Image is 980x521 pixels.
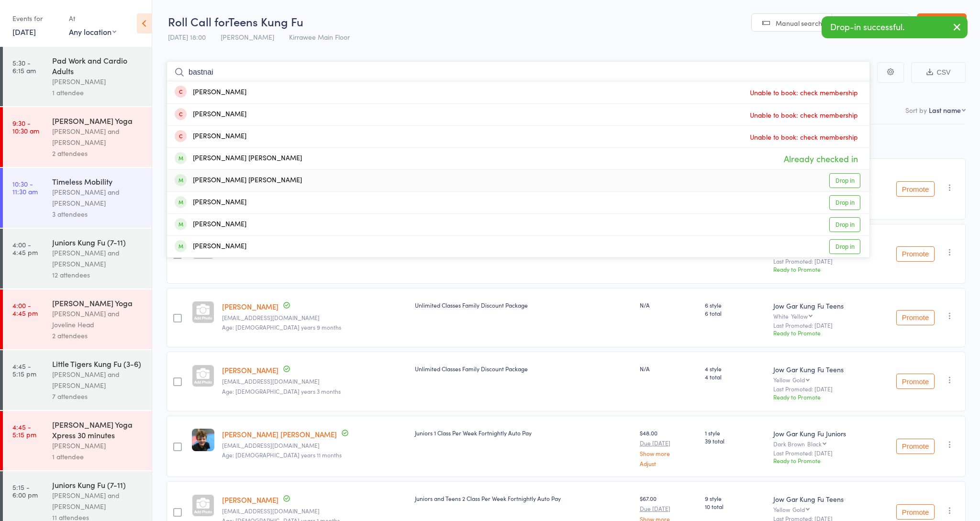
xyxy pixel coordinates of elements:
[640,429,698,466] div: $48.00
[773,329,868,337] div: Ready to Promote
[640,460,698,466] a: Adjust
[52,440,144,451] div: [PERSON_NAME]
[773,313,868,319] div: White
[12,180,38,195] time: 10:30 - 11:30 am
[773,456,868,465] div: Ready to Promote
[705,502,766,510] span: 10 total
[175,219,246,230] div: [PERSON_NAME]
[896,310,935,325] button: Promote
[52,490,144,512] div: [PERSON_NAME] and [PERSON_NAME]
[896,504,935,520] button: Promote
[12,301,38,317] time: 4:00 - 4:45 pm
[773,322,868,329] small: Last Promoted: [DATE]
[228,13,303,29] span: Teens Kung Fu
[829,217,860,232] a: Drop in
[705,429,766,437] span: 1 style
[773,506,868,512] div: Yellow
[222,378,407,385] small: kasia@bespokecreative.net.au
[896,374,935,389] button: Promote
[222,442,407,449] small: cuttingedgept@live.com.au
[222,387,341,395] span: Age: [DEMOGRAPHIC_DATA] years 3 months
[52,148,144,159] div: 2 attendees
[829,173,860,188] a: Drop in
[175,241,246,252] div: [PERSON_NAME]
[52,209,144,220] div: 3 attendees
[747,108,860,122] span: Unable to book: check membership
[52,176,144,187] div: Timeless Mobility
[52,269,144,280] div: 12 attendees
[415,429,632,437] div: Juniors 1 Class Per Week Fortnightly Auto Pay
[52,76,144,87] div: [PERSON_NAME]
[12,423,36,438] time: 4:45 - 5:15 pm
[12,59,36,74] time: 5:30 - 6:15 am
[222,365,278,375] a: [PERSON_NAME]
[773,258,868,265] small: Last Promoted: [DATE]
[52,55,144,76] div: Pad Work and Cardio Adults
[12,483,38,499] time: 5:15 - 6:00 pm
[792,377,805,383] div: Gold
[222,323,341,331] span: Age: [DEMOGRAPHIC_DATA] years 9 months
[929,105,961,115] div: Last name
[781,150,860,167] span: Already checked in
[415,365,632,373] div: Unlimited Classes Family Discount Package
[792,506,805,512] div: Gold
[192,429,214,451] img: image1583385437.png
[69,26,116,37] div: Any location
[747,130,860,144] span: Unable to book: check membership
[640,365,698,373] div: N/A
[52,126,144,148] div: [PERSON_NAME] and [PERSON_NAME]
[829,195,860,210] a: Drop in
[12,119,39,134] time: 9:30 - 10:30 am
[415,301,632,309] div: Unlimited Classes Family Discount Package
[640,440,698,446] small: Due [DATE]
[168,13,228,29] span: Roll Call for
[222,314,407,321] small: kasia@bespokecreative.net.au
[822,16,968,38] div: Drop-in successful.
[773,365,868,374] div: Jow Gar Kung Fu Teens
[3,411,152,470] a: 4:45 -5:15 pm[PERSON_NAME] Yoga Xpress 30 minutes[PERSON_NAME]1 attendee
[829,239,860,254] a: Drop in
[3,107,152,167] a: 9:30 -10:30 am[PERSON_NAME] Yoga[PERSON_NAME] and [PERSON_NAME]2 attendees
[52,247,144,269] div: [PERSON_NAME] and [PERSON_NAME]
[52,419,144,440] div: [PERSON_NAME] Yoga Xpress 30 minutes
[52,308,144,330] div: [PERSON_NAME] and Joveline Head
[640,450,698,456] a: Show more
[773,377,868,383] div: Yellow
[175,131,246,142] div: [PERSON_NAME]
[52,187,144,209] div: [PERSON_NAME] and [PERSON_NAME]
[773,301,868,310] div: Jow Gar Kung Fu Teens
[773,494,868,504] div: Jow Gar Kung Fu Teens
[640,301,698,309] div: N/A
[791,313,808,319] div: Yellow
[896,246,935,262] button: Promote
[773,450,868,456] small: Last Promoted: [DATE]
[705,373,766,381] span: 4 total
[640,505,698,512] small: Due [DATE]
[222,495,278,505] a: [PERSON_NAME]
[52,391,144,402] div: 7 attendees
[222,301,278,311] a: [PERSON_NAME]
[3,289,152,349] a: 4:00 -4:45 pm[PERSON_NAME] Yoga[PERSON_NAME] and Joveline Head2 attendees
[221,32,274,42] span: [PERSON_NAME]
[773,441,868,447] div: Dark Brown
[776,18,822,28] span: Manual search
[52,87,144,98] div: 1 attendee
[222,429,337,439] a: [PERSON_NAME] [PERSON_NAME]
[747,85,860,100] span: Unable to book: check membership
[168,32,206,42] span: [DATE] 18:00
[52,115,144,126] div: [PERSON_NAME] Yoga
[52,237,144,247] div: Juniors Kung Fu (7-11)
[3,168,152,228] a: 10:30 -11:30 amTimeless Mobility[PERSON_NAME] and [PERSON_NAME]3 attendees
[3,47,152,106] a: 5:30 -6:15 amPad Work and Cardio Adults[PERSON_NAME]1 attendee
[69,11,116,26] div: At
[705,494,766,502] span: 9 style
[175,197,246,208] div: [PERSON_NAME]
[705,309,766,317] span: 6 total
[12,241,38,256] time: 4:00 - 4:45 pm
[917,13,967,33] a: Exit roll call
[705,437,766,445] span: 39 total
[896,439,935,454] button: Promote
[52,330,144,341] div: 2 attendees
[289,32,350,42] span: Kirrawee Main Floor
[175,109,246,120] div: [PERSON_NAME]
